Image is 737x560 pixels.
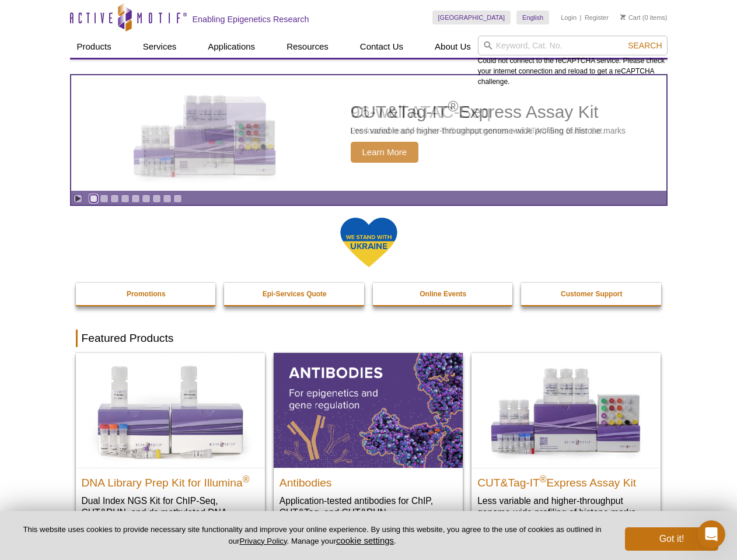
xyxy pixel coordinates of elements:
[540,474,547,484] sup: ®
[561,290,622,298] strong: Customer Support
[76,330,662,347] h2: Featured Products
[263,290,327,298] strong: Epi-Services Quote
[274,353,463,530] a: All Antibodies Antibodies Application-tested antibodies for ChIP, CUT&Tag, and CUT&RUN.
[580,10,582,24] li: |
[142,194,151,203] a: Go to slide 6
[201,36,262,58] a: Applications
[478,36,668,55] input: Keyword, Cat. No.
[471,353,661,530] a: CUT&Tag-IT® Express Assay Kit CUT&Tag-IT®Express Assay Kit Less variable and higher-throughput ge...
[193,14,309,24] h2: Enabling Epigenetics Research
[82,471,259,489] h2: DNA Library Prep Kit for Illumina
[351,125,626,136] p: Less variable and higher-throughput genome-wide profiling of histone marks
[163,194,172,203] a: Go to slide 8
[353,36,410,58] a: Contact Us
[89,194,98,203] a: Go to slide 1
[19,524,606,547] p: This website uses cookies to provide necessary site functionality and improve your online experie...
[131,194,140,203] a: Go to slide 5
[76,353,265,541] a: DNA Library Prep Kit for Illumina DNA Library Prep Kit for Illumina® Dual Index NGS Kit for ChIP-...
[585,13,609,22] a: Register
[110,194,119,203] a: Go to slide 3
[471,353,661,467] img: CUT&Tag-IT® Express Assay Kit
[100,194,109,203] a: Go to slide 2
[516,10,549,24] a: English
[224,283,365,305] a: Epi-Services Quote
[624,40,665,51] button: Search
[70,36,118,58] a: Products
[71,75,666,191] a: CUT&Tag-IT Express Assay Kit CUT&Tag-IT®Express Assay Kit Less variable and higher-throughput gen...
[625,527,718,551] button: Got it!
[274,353,463,467] img: All Antibodies
[697,520,725,548] iframe: Intercom live chat
[127,290,166,298] strong: Promotions
[620,13,641,22] a: Cart
[74,194,82,203] a: Toggle autoplay
[628,41,662,50] span: Search
[351,142,419,163] span: Learn More
[82,495,259,530] p: Dual Index NGS Kit for ChIP-Seq, CUT&RUN, and ds methylated DNA assays.
[478,36,668,87] div: Could not connect to the reCAPTCHA service. Please check your internet connection and reload to g...
[428,36,478,58] a: About Us
[136,36,184,58] a: Services
[477,495,655,519] p: Less variable and higher-throughput genome-wide profiling of histone marks​.
[173,194,182,203] a: Go to slide 9
[521,283,662,305] a: Customer Support
[239,537,287,545] a: Privacy Policy
[448,98,458,114] sup: ®
[280,495,457,519] p: Application-tested antibodies for ChIP, CUT&Tag, and CUT&RUN.
[373,283,514,305] a: Online Events
[109,69,301,197] img: CUT&Tag-IT Express Assay Kit
[340,216,398,268] img: We Stand With Ukraine
[561,13,577,22] a: Login
[121,194,130,203] a: Go to slide 4
[477,471,655,489] h2: CUT&Tag-IT Express Assay Kit
[76,283,217,305] a: Promotions
[76,353,265,467] img: DNA Library Prep Kit for Illumina
[152,194,161,203] a: Go to slide 7
[432,10,511,24] a: [GEOGRAPHIC_DATA]
[71,75,666,191] article: CUT&Tag-IT Express Assay Kit
[420,290,466,298] strong: Online Events
[351,103,626,121] h2: CUT&Tag-IT Express Assay Kit
[620,14,626,20] img: Your Cart
[243,474,250,484] sup: ®
[620,10,668,24] li: (0 items)
[280,36,336,58] a: Resources
[336,535,394,545] button: cookie settings
[280,471,457,489] h2: Antibodies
